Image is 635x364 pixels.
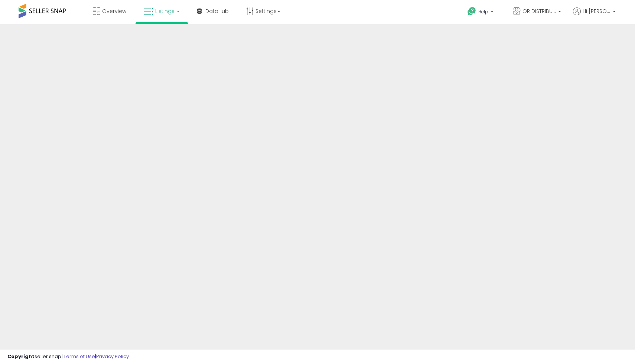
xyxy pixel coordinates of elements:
span: Hi [PERSON_NAME] [583,7,610,15]
span: Help [478,9,488,15]
i: Get Help [467,7,476,16]
span: Listings [155,7,175,15]
span: DataHub [205,7,229,15]
a: Hi [PERSON_NAME] [573,7,616,24]
a: Help [462,1,501,24]
span: OR DISTRIBUTION [522,7,556,15]
span: Overview [102,7,126,15]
